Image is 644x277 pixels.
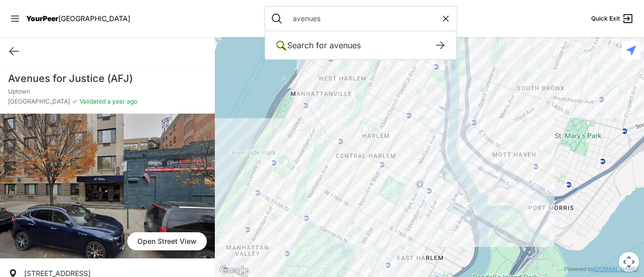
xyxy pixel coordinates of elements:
span: Validated [79,98,106,105]
span: a year ago [106,98,137,105]
span: YourPeer [26,14,58,23]
button: Map camera controls [619,252,639,272]
a: YourPeer[GEOGRAPHIC_DATA] [26,16,130,22]
img: Google [217,264,251,277]
a: [DOMAIN_NAME] [594,266,638,272]
a: Quick Exit [591,13,634,25]
p: Uptown [8,87,207,96]
span: Open Street View [127,232,207,250]
span: Search for [287,40,327,50]
input: Search [287,14,441,24]
span: ✓ [72,98,77,106]
h1: Avenues for Justice (AFJ) [8,71,207,85]
span: avenues [330,40,361,50]
span: [GEOGRAPHIC_DATA] [8,98,70,106]
span: [GEOGRAPHIC_DATA] [58,14,130,23]
span: Quick Exit [591,15,620,23]
div: Powered by [565,265,638,273]
a: Open this area in Google Maps (opens a new window) [217,264,251,277]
